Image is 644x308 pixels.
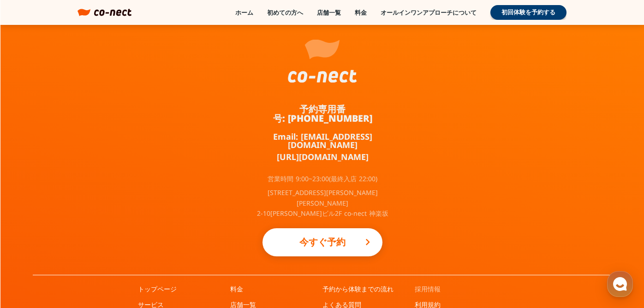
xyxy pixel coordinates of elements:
a: 初めての方へ [267,8,303,17]
a: オールインワンアプローチについて [381,8,477,17]
p: 営業時間 9:00~23:00(最終入店 22:00) [268,176,377,182]
a: 設定 [119,231,177,255]
a: トップページ [138,284,177,294]
a: ホーム [3,231,61,255]
a: [URL][DOMAIN_NAME] [277,153,369,161]
a: 初回体験を予約する [490,5,566,20]
span: ホーム [24,245,40,253]
span: チャット [79,246,101,253]
a: 予約から体験までの流れ [322,284,394,294]
a: 採用情報 [415,284,441,294]
a: 料金 [355,8,367,17]
a: 予約専用番号: [PHONE_NUMBER] [253,105,392,123]
a: 店舗一覧 [317,8,341,17]
p: 今すぐ予約 [281,232,364,252]
a: ホーム [235,8,253,17]
i: keyboard_arrow_right [362,237,373,248]
a: 今すぐ予約keyboard_arrow_right [262,228,382,256]
p: [STREET_ADDRESS][PERSON_NAME][PERSON_NAME] 2-10[PERSON_NAME]ビル2F co-nect 神楽坂 [253,188,392,219]
a: 料金 [230,284,243,294]
span: 設定 [143,245,154,253]
a: Email: [EMAIL_ADDRESS][DOMAIN_NAME] [253,132,392,149]
a: チャット [61,231,119,255]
